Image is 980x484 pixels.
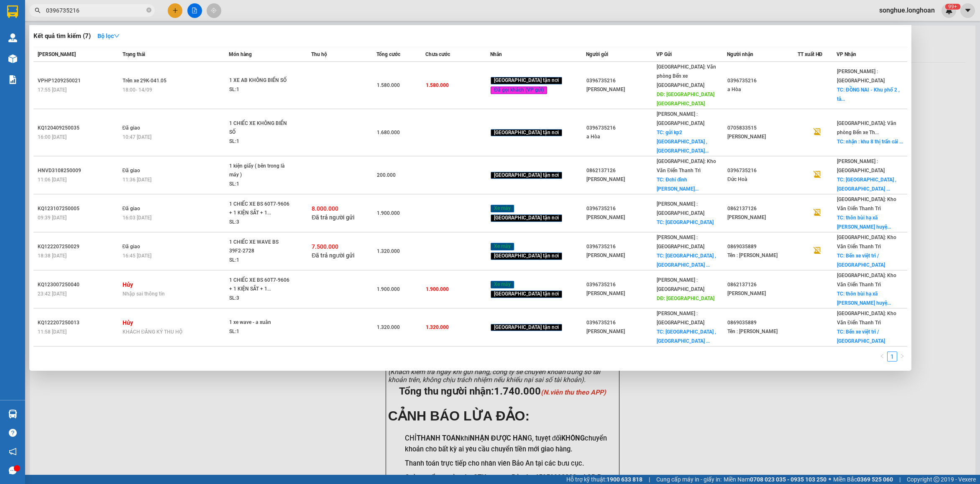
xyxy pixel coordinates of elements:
div: 1 XE AB KHÔNG BIỂN SỐ [229,76,292,85]
span: TC: Đchi đình [PERSON_NAME]... [657,177,699,192]
span: TC: [GEOGRAPHIC_DATA] , [GEOGRAPHIC_DATA] ... [657,329,716,344]
div: SL: 1 [229,327,292,336]
li: Next Page [897,352,907,362]
span: TC: Bến xe việt trì / [GEOGRAPHIC_DATA] [837,253,885,268]
span: 200.000 [377,172,396,178]
span: Người gửi [586,51,608,57]
div: [PERSON_NAME] [586,289,656,298]
span: [GEOGRAPHIC_DATA]: Kho Văn Điển Thanh Trì [837,196,896,211]
div: 0396735216 [586,242,656,251]
span: 11:36 [DATE] [123,177,151,183]
span: close-circle [146,8,151,13]
span: 18:38 [DATE] [38,253,67,259]
span: 18:00 - 14/09 [123,87,152,93]
span: [GEOGRAPHIC_DATA]: Văn phòng Bến xe [GEOGRAPHIC_DATA] [657,64,716,88]
div: 0705833515 [727,124,797,132]
span: [GEOGRAPHIC_DATA] tận nơi [491,324,562,331]
span: Nhập sai thông tin [123,291,165,297]
div: 1 CHIẾC XE WAVE BS 39F2-2728 [229,238,292,256]
span: Đã giao [123,244,141,250]
span: DĐ: [GEOGRAPHIC_DATA] [657,295,714,301]
span: 11:06 [DATE] [38,177,67,183]
span: 1.580.000 [426,82,449,88]
span: KHÁCH ĐĂNG KÝ THU HỘ [123,329,183,335]
img: logo-vxr [7,5,18,18]
div: KQ120409250035 [38,124,120,132]
div: 1 CHIẾC XE KHÔNG BIỂN SỐ [229,119,292,137]
span: [GEOGRAPHIC_DATA] tận nơi [491,214,562,222]
div: HNVD3108250009 [38,166,120,175]
span: TC: nhận : khu 8 thị trấn cái ... [837,139,903,145]
span: Người nhận [727,51,753,57]
div: KQ123007250040 [38,280,120,289]
div: 0396735216 [727,76,797,85]
span: Đã gọi khách (VP gửi) [491,87,547,94]
span: DĐ: [GEOGRAPHIC_DATA] [GEOGRAPHIC_DATA] [657,92,714,107]
span: 16:00 [DATE] [38,134,67,140]
span: 1.900.000 [426,286,449,292]
span: [GEOGRAPHIC_DATA]: Kho Văn Điển Thanh Trì [837,234,896,250]
a: 1 [888,352,897,361]
span: question-circle [9,429,17,437]
span: [GEOGRAPHIC_DATA] tận nơi [491,172,562,179]
div: 1 xe wave - a xuân [229,318,292,327]
span: Đã giao [123,125,141,131]
span: left [880,354,885,359]
span: 7.500.000 [312,243,338,250]
span: Thu hộ [311,51,327,57]
div: 1 CHIẾC XE BS 60T7-9606 + 1 KIỆN SẮT + 1... [229,200,292,218]
div: 0869035889 [727,318,797,327]
div: Tên : [PERSON_NAME] [727,251,797,260]
span: [PERSON_NAME] : [GEOGRAPHIC_DATA] [657,277,704,292]
span: [GEOGRAPHIC_DATA] tận nơi [491,129,562,137]
div: [PERSON_NAME] [586,175,656,184]
div: Tên : [PERSON_NAME] [727,327,797,336]
span: 1.580.000 [377,82,400,88]
span: Chưa cước [425,51,450,57]
div: a Hòa [586,132,656,141]
div: 0396735216 [586,318,656,327]
img: warehouse-icon [8,33,17,42]
span: Món hàng [229,51,252,57]
span: TC: gửi kp2 [GEOGRAPHIC_DATA] ,[GEOGRAPHIC_DATA]... [657,130,709,154]
span: 1.680.000 [377,130,400,135]
span: [GEOGRAPHIC_DATA] tận nơi [491,77,562,84]
span: Đã giao [123,206,141,211]
div: SL: 1 [229,180,292,189]
div: 0396735216 [727,166,797,175]
span: down [114,33,120,39]
span: VP Nhận [837,51,856,57]
span: [GEOGRAPHIC_DATA] tận nơi [491,252,562,260]
span: [PERSON_NAME] : [GEOGRAPHIC_DATA] [657,201,704,216]
div: [PERSON_NAME] [727,289,797,298]
div: SL: 1 [229,137,292,146]
span: notification [9,448,17,456]
span: 1.900.000 [377,210,400,216]
span: Đã giao [123,168,141,173]
span: 1.320.000 [377,324,400,330]
div: SL: 1 [229,256,292,265]
span: [PERSON_NAME] : [GEOGRAPHIC_DATA] [657,111,704,126]
span: [GEOGRAPHIC_DATA]: Văn phòng Bến xe Th... [837,120,896,135]
span: 11:58 [DATE] [38,329,67,335]
div: 1 kiện giấy ( bên trong là máy ) [229,162,292,180]
div: 0869035889 [727,242,797,251]
span: search [35,8,41,13]
span: TT xuất HĐ [798,51,823,57]
span: right [900,354,905,359]
span: [GEOGRAPHIC_DATA]: Kho Văn Điển Thanh Trì [837,273,896,288]
li: 1 [887,352,897,362]
div: [PERSON_NAME] [727,132,797,141]
div: SL: 3 [229,294,292,303]
strong: Hủy [123,319,133,326]
span: Xe máy [491,243,514,250]
div: 0396735216 [586,76,656,85]
span: Trạng thái [123,51,145,57]
span: TC: [GEOGRAPHIC_DATA] [657,219,714,225]
span: [PERSON_NAME] : [GEOGRAPHIC_DATA] [837,69,885,84]
div: [PERSON_NAME] [727,213,797,222]
div: 0862137126 [586,166,656,175]
span: 23:42 [DATE] [38,291,67,297]
div: 0396735216 [586,124,656,132]
h3: Kết quả tìm kiếm ( 7 ) [33,32,91,41]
